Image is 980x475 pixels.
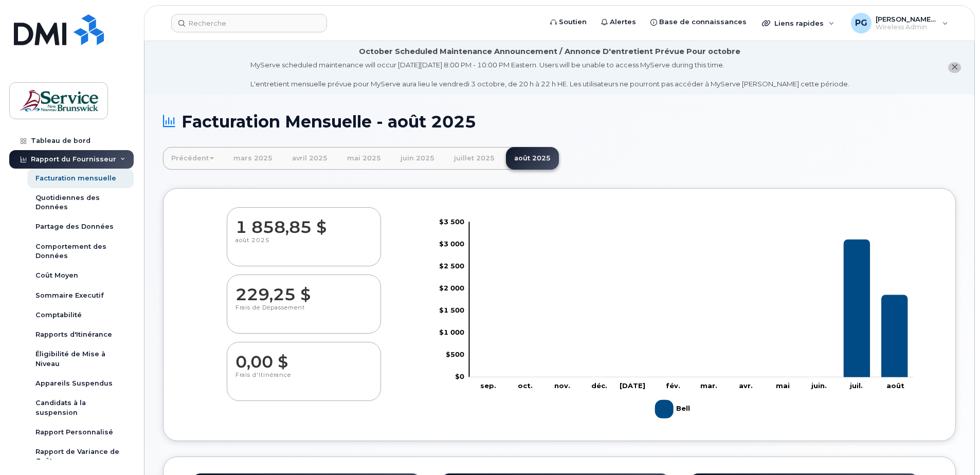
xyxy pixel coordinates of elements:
button: close notification [948,62,961,73]
g: Légende [655,396,693,423]
dd: 0,00 $ [235,342,372,371]
tspan: juin. [811,381,827,390]
tspan: $0 [455,372,464,380]
div: October Scheduled Maintenance Announcement / Annonce D'entretient Prévue Pour octobre [359,46,740,57]
p: Frais d'Itinérance [235,371,372,390]
tspan: avr. [739,381,753,390]
tspan: oct. [518,381,533,390]
tspan: $2 000 [439,284,464,292]
tspan: [DATE] [620,381,645,390]
dd: 229,25 $ [235,275,372,304]
tspan: déc. [591,381,607,390]
a: mars 2025 [225,147,281,170]
g: Graphique [439,217,914,422]
tspan: $1 000 [439,328,464,336]
div: MyServe scheduled maintenance will occur [DATE][DATE] 8:00 PM - 10:00 PM Eastern. Users will be u... [250,60,849,89]
tspan: nov. [554,381,570,390]
a: août 2025 [506,147,559,170]
tspan: mai [776,381,790,390]
a: juillet 2025 [446,147,503,170]
tspan: $500 [446,350,464,358]
tspan: $2 500 [439,262,464,270]
tspan: mar. [700,381,717,390]
tspan: $1 500 [439,306,464,314]
tspan: août [886,381,904,390]
a: avril 2025 [284,147,336,170]
tspan: fév. [666,381,680,390]
g: Bell [475,240,908,377]
a: juin 2025 [392,147,443,170]
p: août 2025 [235,236,372,255]
h1: Facturation Mensuelle - août 2025 [163,113,956,131]
g: Bell [655,396,693,423]
tspan: juil. [849,381,863,390]
p: Frais de Dépassement [235,304,372,322]
a: mai 2025 [339,147,389,170]
tspan: $3 000 [439,239,464,247]
tspan: sep. [480,381,496,390]
tspan: $3 500 [439,217,464,225]
dd: 1 858,85 $ [235,208,372,236]
a: Précédent [163,147,222,170]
